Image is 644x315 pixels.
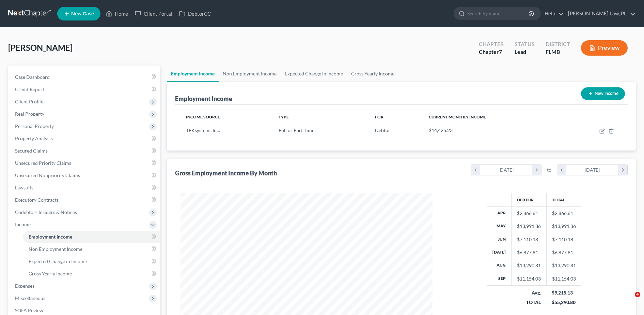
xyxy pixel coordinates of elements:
[541,8,564,20] a: Help
[219,66,281,82] a: Non Employment Income
[517,223,541,230] div: $13,991.36
[517,262,541,269] div: $13,290.81
[175,95,232,103] div: Employment Income
[471,165,480,175] i: chevron_left
[546,246,581,259] td: $6,877.81
[175,169,277,177] div: Gross Employment Income By Month
[517,289,541,296] div: Avg.
[517,210,541,217] div: $2,866.61
[487,233,512,246] th: Jun
[10,194,160,206] a: Executory Contracts
[10,145,160,157] a: Secured Claims
[15,160,71,166] span: Unsecured Priority Claims
[15,197,59,203] span: Executory Contracts
[499,48,502,55] span: 7
[10,182,160,194] a: Lawsuits
[15,123,54,129] span: Personal Property
[487,272,512,285] th: Sep
[23,243,160,255] a: Non Employment Income
[552,299,576,306] div: $55,290.80
[279,127,314,133] span: Full or Part Time
[546,48,570,56] div: FLMB
[566,165,618,175] div: [DATE]
[517,249,541,256] div: $6,877.81
[131,8,176,20] a: Client Portal
[10,83,160,96] a: Credit Report
[347,66,398,82] a: Gross Yearly Income
[546,233,581,246] td: $7,110.18
[279,114,289,119] span: Type
[15,307,43,313] span: SOFA Review
[15,111,44,117] span: Real Property
[375,114,383,119] span: For
[546,259,581,272] td: $13,290.81
[15,295,45,301] span: Miscellaneous
[429,127,453,133] span: $14,425.23
[546,272,581,285] td: $11,154.03
[186,114,220,119] span: Income Source
[15,86,44,92] span: Credit Report
[29,258,87,264] span: Expected Change in Income
[635,292,640,297] span: 4
[8,43,73,53] span: [PERSON_NAME]
[29,234,72,240] span: Employment Income
[581,87,625,100] button: New Income
[103,8,131,20] a: Home
[546,220,581,233] td: $13,991.36
[15,74,50,80] span: Case Dashboard
[10,157,160,169] a: Unsecured Priority Claims
[517,275,541,282] div: $11,154.03
[515,40,535,48] div: Status
[532,165,541,175] i: chevron_right
[23,268,160,280] a: Gross Yearly Income
[281,66,347,82] a: Expected Change in Income
[15,209,77,215] span: Codebtors Insiders & Notices
[375,127,390,133] span: Debtor
[10,169,160,182] a: Unsecured Nonpriority Claims
[429,114,486,119] span: Current Monthly Income
[15,185,33,190] span: Lawsuits
[176,8,214,20] a: DebtorCC
[29,246,82,252] span: Non Employment Income
[546,193,581,206] th: Total
[487,220,512,233] th: May
[546,207,581,220] td: $2,866.61
[15,135,53,141] span: Property Analysis
[547,167,551,173] span: to
[517,299,541,306] div: TOTAL
[167,66,219,82] a: Employment Income
[487,259,512,272] th: Aug
[15,221,31,227] span: Income
[552,289,576,296] div: $9,215.13
[71,11,94,16] span: New Case
[565,8,635,20] a: [PERSON_NAME] Law, PL
[15,99,43,104] span: Client Profile
[618,165,627,175] i: chevron_right
[479,40,504,48] div: Chapter
[479,48,504,56] div: Chapter
[186,127,220,133] span: TEKsystems Inc.
[23,255,160,268] a: Expected Change in Income
[581,40,628,56] button: Preview
[487,246,512,259] th: [DATE]
[480,165,532,175] div: [DATE]
[487,207,512,220] th: Apr
[621,292,637,308] iframe: Intercom live chat
[10,132,160,145] a: Property Analysis
[467,7,530,20] input: Search by name...
[15,172,80,178] span: Unsecured Nonpriority Claims
[10,71,160,83] a: Case Dashboard
[546,40,570,48] div: District
[15,283,34,289] span: Expenses
[15,148,48,154] span: Secured Claims
[511,193,546,206] th: Debtor
[29,271,72,276] span: Gross Yearly Income
[557,165,566,175] i: chevron_left
[517,236,541,243] div: $7,110.18
[23,231,160,243] a: Employment Income
[515,48,535,56] div: Lead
